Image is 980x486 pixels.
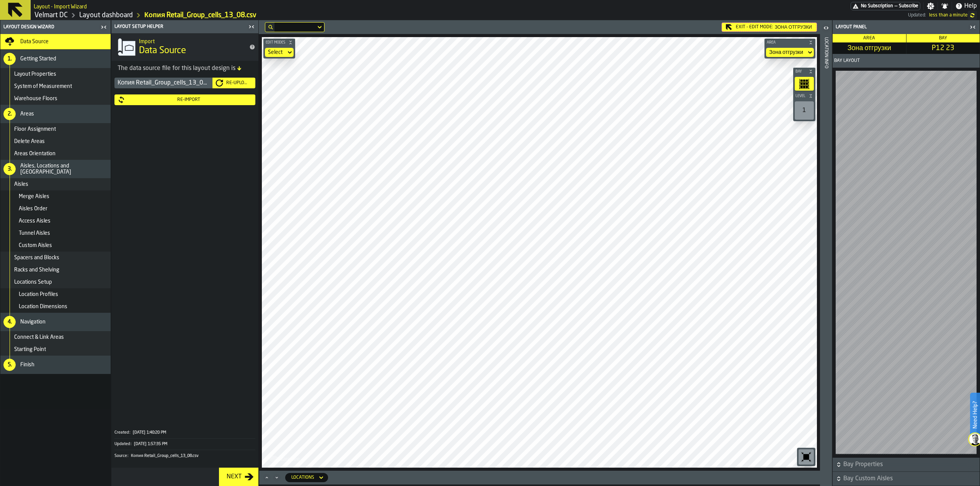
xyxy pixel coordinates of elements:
div: 1 [795,101,814,120]
span: Bay Custom Aisles [843,474,978,483]
button: Maximize [262,474,271,481]
span: Starting Point [14,346,46,353]
li: menu Merge Aisles [0,190,111,203]
span: Edit Modes [264,41,287,45]
li: menu Areas Orientation [0,148,111,160]
label: button-toggle-Close me [246,22,257,31]
span: : [129,430,130,435]
span: : [127,453,128,458]
a: link-to-/wh/i/f27944ef-e44e-4cb8-aca8-30c52093261f [34,11,68,20]
div: button-toolbar-undefined [793,100,815,121]
div: Source [114,453,130,458]
div: Updated [114,442,133,447]
span: Location Profiles [19,291,58,297]
span: Bay Properties [843,460,978,469]
span: — [895,3,897,9]
div: KeyValueItem-Created [114,427,255,438]
div: title-Data Source [111,33,258,61]
header: Layout Design Wizard [0,20,111,34]
h2: Sub Title [34,2,87,10]
li: menu Racks and Shelving [0,264,111,276]
li: menu System of Measurement [0,80,111,93]
button: button- [833,458,980,471]
div: Re-Import [125,97,252,102]
a: link-to-/wh/i/f27944ef-e44e-4cb8-aca8-30c52093261f/pricing/ [851,2,920,10]
span: Area [765,41,807,45]
a: link-to-/wh/i/f27944ef-e44e-4cb8-aca8-30c52093261f/import/layout/0b5f65b3-5b8c-46f4-8636-1f2d074d... [144,11,256,20]
li: menu Data Source [0,34,111,50]
li: menu Location Dimensions [0,301,111,313]
button: Created:[DATE] 1:40:20 PM [114,427,255,438]
div: DropdownMenuValue-Зона отгрузки [769,49,803,55]
div: Layout Design Wizard [2,24,98,30]
div: Location Info [823,36,829,484]
li: menu Areas [0,105,111,123]
li: menu Aisles [0,178,111,190]
button: button-Next [219,468,258,486]
span: [DATE] 1:40:20 PM [133,430,166,435]
span: Aisles [14,181,28,187]
label: button-toggle-Settings [924,2,938,10]
span: Access Aisles [19,218,51,224]
div: 3. [3,163,16,175]
span: P12 23 [908,44,978,52]
header: Location Info [820,20,832,486]
span: Зона отгрузки [775,24,812,30]
span: Aisles Order [19,206,47,212]
button: button- [793,68,815,75]
span: Level [794,94,807,98]
span: System of Measurement [14,83,72,89]
span: 8/13/2025, 2:00:06 PM [929,13,968,18]
div: The data source file for this layout design is [118,64,252,73]
span: Subscribe [899,3,918,9]
li: menu Warehouse Floors [0,93,111,105]
div: Re-Upload [223,80,252,86]
div: hide filter [268,25,273,29]
span: Merge Aisles [19,193,49,200]
span: Getting Started [20,56,56,62]
button: button- [764,39,815,46]
li: menu Aisles, Locations and Bays [0,160,111,178]
div: Created [114,430,132,435]
span: Bay Layout [834,58,860,63]
span: [DATE] 1:57:35 PM [134,442,167,447]
span: No Subscription [861,3,893,9]
span: Area [863,36,875,41]
li: menu Delete Areas [0,135,111,148]
li: menu Finish [0,356,111,374]
li: menu Spacers and Blocks [0,252,111,264]
span: Aisles, Locations and [GEOGRAPHIC_DATA] [20,163,108,175]
span: Navigation [20,319,46,325]
li: menu Tunnel Aisles [0,227,111,239]
label: button-toggle-Close me [967,23,978,32]
span: Spacers and Blocks [14,255,59,261]
div: Layout Setup Helper [113,24,246,29]
label: button-toggle-Close me [98,23,109,32]
span: Locations Setup [14,279,52,285]
span: Зона отгрузки [834,44,905,52]
div: DropdownMenuValue-locations [285,473,328,482]
li: menu Floor Assignment [0,123,111,135]
button: button- [263,39,295,46]
span: Layout Properties [14,71,56,77]
span: Updated: [908,13,926,18]
div: KeyValueItem-Source [114,450,255,462]
div: Копия Retail_Group_cells_13_08.csv [114,78,212,88]
span: Areas Orientation [14,151,56,157]
div: DropdownMenuValue-none [268,49,283,55]
h2: Sub Title [139,37,243,45]
a: logo-header [263,451,307,466]
label: Need Help? [971,393,979,436]
div: Menu Subscription [851,2,920,10]
span: Data Source [20,39,49,45]
div: 1. [3,53,16,65]
span: Location Dimensions [19,304,67,310]
span: Custom Aisles [19,242,52,249]
div: button-toolbar-undefined [793,75,815,92]
div: 2. [3,108,16,120]
div: Layout panel [834,24,967,30]
span: Delete Areas [14,138,45,145]
button: button- [833,472,980,486]
li: menu Locations Setup [0,276,111,288]
nav: Breadcrumb [34,11,471,20]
